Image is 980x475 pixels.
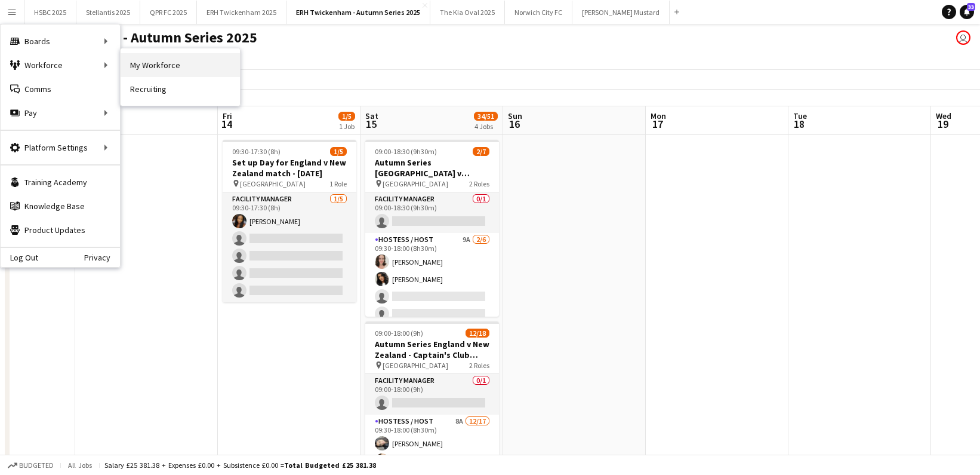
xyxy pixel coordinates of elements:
[284,461,376,470] span: Total Budgeted £25 381.38
[383,179,448,188] span: [GEOGRAPHIC_DATA]
[793,111,807,121] span: Tue
[84,253,120,262] a: Privacy
[1,136,120,160] div: Platform Settings
[363,117,378,131] span: 15
[469,179,489,188] span: 2 Roles
[221,117,232,131] span: 14
[375,147,437,156] span: 09:00-18:30 (9h30m)
[24,1,76,24] button: HSBC 2025
[66,461,94,470] span: All jobs
[6,459,56,472] button: Budgeted
[121,53,240,77] a: My Workforce
[329,179,347,188] span: 1 Role
[505,1,572,24] button: Norwich City FC
[19,461,54,470] span: Budgeted
[473,147,489,156] span: 2/7
[1,253,38,262] a: Log Out
[104,461,376,470] div: Salary £25 381.38 + Expenses £0.00 + Subsistence £0.00 =
[651,111,666,121] span: Mon
[506,117,522,131] span: 16
[330,147,347,156] span: 1/5
[1,170,120,194] a: Training Academy
[223,157,356,179] h3: Set up Day for England v New Zealand match - [DATE]
[365,111,378,121] span: Sat
[365,339,499,360] h3: Autumn Series England v New Zealand - Captain's Club (North Stand) - [DATE]
[339,122,355,131] div: 1 Job
[232,147,281,156] span: 09:30-17:30 (8h)
[466,329,489,338] span: 12/18
[572,1,670,24] button: [PERSON_NAME] Mustard
[10,29,257,47] h1: ERH Twickenham - Autumn Series 2025
[956,30,970,45] app-user-avatar: Sam Johannesson
[936,111,951,121] span: Wed
[223,192,356,302] app-card-role: Facility Manager1/509:30-17:30 (8h)[PERSON_NAME]
[286,1,430,24] button: ERH Twickenham - Autumn Series 2025
[474,112,498,121] span: 34/51
[474,122,497,131] div: 4 Jobs
[240,179,306,188] span: [GEOGRAPHIC_DATA]
[934,117,951,131] span: 19
[223,111,232,121] span: Fri
[967,3,975,11] span: 33
[1,101,120,125] div: Pay
[76,1,140,24] button: Stellantis 2025
[383,361,448,370] span: [GEOGRAPHIC_DATA]
[365,374,499,415] app-card-role: Facility Manager0/109:00-18:00 (9h)
[121,77,240,101] a: Recruiting
[960,5,974,19] a: 33
[365,157,499,179] h3: Autumn Series [GEOGRAPHIC_DATA] v [GEOGRAPHIC_DATA] - [GEOGRAPHIC_DATA] ([GEOGRAPHIC_DATA]) - [DATE]
[365,140,499,317] app-job-card: 09:00-18:30 (9h30m)2/7Autumn Series [GEOGRAPHIC_DATA] v [GEOGRAPHIC_DATA] - [GEOGRAPHIC_DATA] ([G...
[223,140,356,302] app-job-card: 09:30-17:30 (8h)1/5Set up Day for England v New Zealand match - [DATE] [GEOGRAPHIC_DATA]1 RoleFac...
[430,1,505,24] button: The Kia Oval 2025
[791,117,807,131] span: 18
[365,192,499,233] app-card-role: Facility Manager0/109:00-18:30 (9h30m)
[140,1,197,24] button: QPR FC 2025
[1,29,120,53] div: Boards
[1,194,120,218] a: Knowledge Base
[1,77,120,101] a: Comms
[469,361,489,370] span: 2 Roles
[649,117,666,131] span: 17
[197,1,286,24] button: ERH Twickenham 2025
[508,111,522,121] span: Sun
[375,329,423,338] span: 09:00-18:00 (9h)
[1,218,120,242] a: Product Updates
[338,112,355,121] span: 1/5
[1,53,120,77] div: Workforce
[365,233,499,360] app-card-role: Hostess / Host9A2/609:30-18:00 (8h30m)[PERSON_NAME][PERSON_NAME]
